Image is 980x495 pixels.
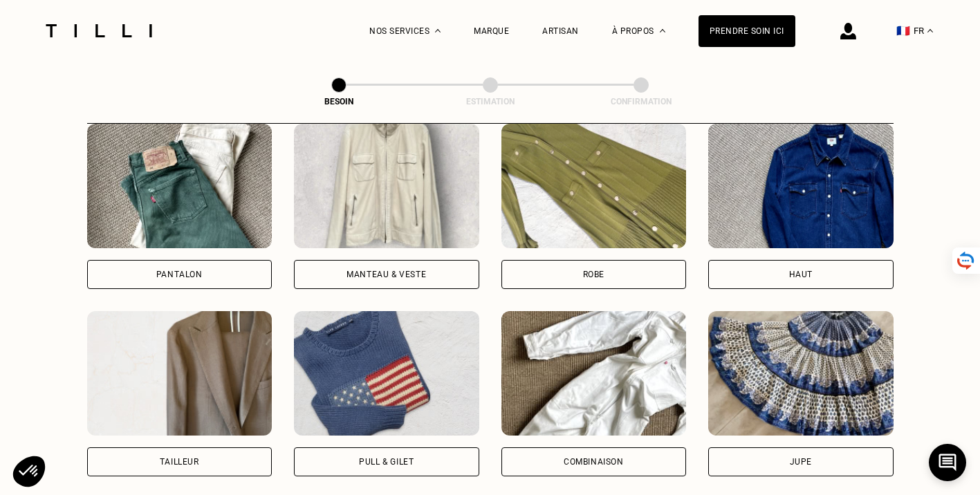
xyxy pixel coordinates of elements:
[501,124,687,248] img: Tilli retouche votre Robe
[87,311,272,436] img: Tilli retouche votre Tailleur
[896,24,910,37] span: 🇫🇷
[160,458,199,466] div: Tailleur
[474,26,509,36] a: Marque
[346,270,426,279] div: Manteau & Veste
[294,124,479,248] img: Tilli retouche votre Manteau & Veste
[790,458,812,466] div: Jupe
[41,24,157,37] img: Logo du service de couturière Tilli
[435,29,441,32] img: Menu déroulant
[359,458,414,466] div: Pull & gilet
[87,124,272,248] img: Tilli retouche votre Pantalon
[572,97,710,106] div: Confirmation
[156,270,203,279] div: Pantalon
[927,29,933,32] img: menu déroulant
[699,15,795,47] a: Prendre soin ici
[542,26,579,36] a: Artisan
[660,29,665,32] img: Menu déroulant à propos
[501,311,687,436] img: Tilli retouche votre Combinaison
[583,270,604,279] div: Robe
[564,458,624,466] div: Combinaison
[840,23,856,39] img: icône connexion
[708,311,894,436] img: Tilli retouche votre Jupe
[708,124,894,248] img: Tilli retouche votre Haut
[421,97,560,106] div: Estimation
[789,270,813,279] div: Haut
[270,97,408,106] div: Besoin
[294,311,479,436] img: Tilli retouche votre Pull & gilet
